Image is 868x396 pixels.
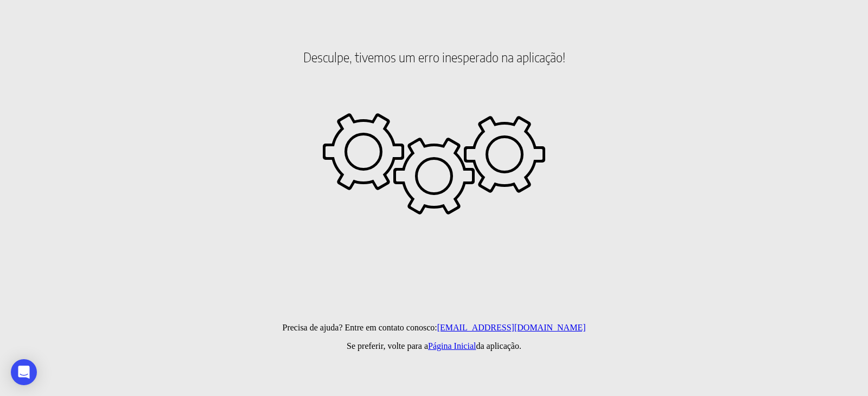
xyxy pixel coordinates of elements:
[428,341,476,350] a: Página Inicial
[4,341,864,351] p: Se preferir, volte para a da aplicação.
[11,359,37,385] div: Open Intercom Messenger
[437,323,586,332] a: [EMAIL_ADDRESS][DOMAIN_NAME]
[4,11,864,103] h2: Desculpe, tivemos um erro inesperado na aplicação!
[4,323,864,333] p: Precisa de ajuda? Entre em contato conosco:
